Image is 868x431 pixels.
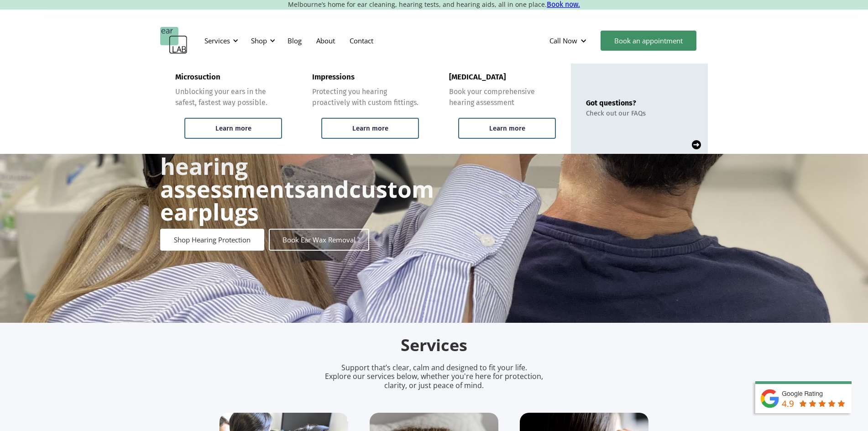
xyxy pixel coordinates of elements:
h1: and [160,132,434,223]
div: Shop [251,36,267,45]
a: Shop Hearing Protection [160,229,264,251]
a: About [309,27,342,54]
a: MicrosuctionUnblocking your ears in the safest, fastest way possible.Learn more [160,63,297,154]
div: Learn more [215,124,251,132]
div: Learn more [489,124,525,132]
strong: Ear wax removal, hearing assessments [160,128,356,205]
div: Check out our FAQs [586,109,646,117]
div: [MEDICAL_DATA] [449,73,506,82]
p: Support that’s clear, calm and designed to fit your life. Explore our services below, whether you... [313,363,555,390]
a: Blog [280,27,309,54]
div: Microsuction [175,73,220,82]
div: Protecting you hearing proactively with custom fittings. [312,86,419,108]
div: Call Now [549,36,577,45]
strong: custom earplugs [160,173,434,227]
div: Impressions [312,73,355,82]
div: Call Now [542,27,596,54]
div: Book your comprehensive hearing assessment [449,86,556,108]
div: Services [199,27,241,54]
div: Unblocking your ears in the safest, fastest way possible. [175,86,282,108]
a: ImpressionsProtecting you hearing proactively with custom fittings.Learn more [297,63,434,154]
div: Got questions? [586,99,646,107]
a: home [160,27,188,54]
div: Shop [246,27,278,54]
a: Got questions?Check out our FAQs [571,63,708,154]
h2: Services [220,335,648,356]
div: Learn more [352,124,388,132]
a: [MEDICAL_DATA]Book your comprehensive hearing assessmentLearn more [434,63,571,154]
a: Contact [342,27,381,54]
a: Book an appointment [601,31,696,51]
a: Book Ear Wax Removal [269,229,369,251]
div: Services [204,36,230,45]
